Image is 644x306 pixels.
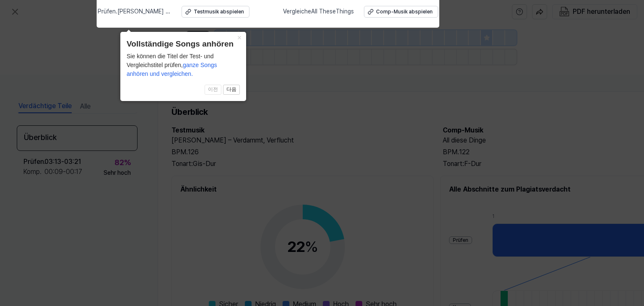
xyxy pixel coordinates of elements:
button: Testmusik abspielen [182,6,249,18]
font: 다음 [226,86,236,92]
font: Sie können die Titel der Test- und Vergleichstitel prüfen, [127,53,214,68]
font: ganze Songs anhören und vergleichen. [127,62,217,77]
font: Testmusik abspielen [194,9,244,15]
font: [PERSON_NAME] – Verdammt, Verflucht [98,8,170,23]
font: 이전 [208,86,218,92]
font: . [116,8,117,15]
font: Comp-Musik abspielen [376,9,433,15]
font: Prüfen [98,8,116,15]
font: Things [336,8,354,15]
button: Comp-Musik abspielen [364,6,438,18]
font: Vergleiche [283,8,311,15]
button: 이전 [205,85,221,95]
font: × [237,34,242,42]
button: Schließen [233,32,246,44]
font: All These [311,8,336,15]
font: Vollständige Songs anhören [127,39,234,48]
button: 다음 [223,85,240,95]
